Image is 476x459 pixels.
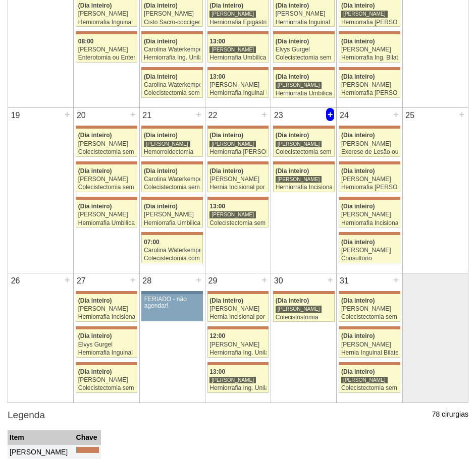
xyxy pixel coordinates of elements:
[339,326,400,329] div: Key: Maria Braido
[144,211,200,218] div: [PERSON_NAME]
[392,108,400,121] div: +
[144,167,178,175] span: (Dia inteiro)
[207,31,269,34] div: Key: Maria Braido
[140,108,154,123] div: 21
[144,11,200,17] div: [PERSON_NAME]
[341,385,398,391] div: Colecistectomia sem Colangiografia
[271,273,286,289] div: 30
[141,197,203,200] div: Key: Maria Braido
[276,314,332,321] div: Colecistostomia
[141,129,203,156] a: (Dia inteiro) [PERSON_NAME] Hemorroidectomia
[207,164,269,192] a: (Dia inteiro) [PERSON_NAME] Hernia Incisional por Video
[78,297,112,304] span: (Dia inteiro)
[271,108,286,123] div: 23
[209,306,266,312] div: [PERSON_NAME]
[209,73,225,80] span: 13:00
[205,273,220,289] div: 29
[276,46,332,53] div: Elvys Gurgel
[209,332,225,339] span: 12:00
[209,297,243,304] span: (Dia inteiro)
[341,376,388,384] div: [PERSON_NAME]
[144,90,200,96] div: Colecistectomia sem Colangiografia VL
[207,329,269,357] a: 12:00 [PERSON_NAME] Herniorrafia Ing. Unilateral VL
[339,70,400,98] a: (Dia inteiro) [PERSON_NAME] Herniorrafia [PERSON_NAME]
[341,54,398,61] div: Herniorrafia Ing. Bilateral VL
[341,211,398,218] div: [PERSON_NAME]
[207,67,269,70] div: Key: Maria Braido
[341,297,375,304] span: (Dia inteiro)
[276,149,332,155] div: Colecistectomia sem Colangiografia
[276,81,322,89] div: [PERSON_NAME]
[141,161,203,164] div: Key: Maria Braido
[341,368,375,375] span: (Dia inteiro)
[339,294,400,322] a: (Dia inteiro) [PERSON_NAME] Colecistectomia sem Colangiografia
[341,10,388,18] div: [PERSON_NAME]
[129,273,137,286] div: +
[207,294,269,322] a: (Dia inteiro) [PERSON_NAME] Hernia Incisional por Video
[339,329,400,357] a: (Dia inteiro) [PERSON_NAME] Hernia Inguinal Bilateral Robótica
[457,108,466,121] div: +
[144,220,200,226] div: Herniorrafia Umbilical
[207,362,269,365] div: Key: Maria Braido
[276,2,309,9] span: (Dia inteiro)
[74,273,88,289] div: 27
[76,362,137,365] div: Key: Maria Braido
[78,141,135,147] div: [PERSON_NAME]
[273,291,335,294] div: Key: Maria Braido
[76,31,137,34] div: Key: Maria Braido
[144,296,200,309] div: FERIADO - não agendar!
[76,164,137,192] a: (Dia inteiro) [PERSON_NAME] Colecistectomia sem Colangiografia
[76,326,137,329] div: Key: Maria Braido
[78,38,94,45] span: 08:00
[341,46,398,53] div: [PERSON_NAME]
[140,273,154,289] div: 28
[207,70,269,98] a: 13:00 [PERSON_NAME] Herniorrafia Inguinal Bilateral
[273,294,335,322] a: (Dia inteiro) [PERSON_NAME] Colecistostomia
[76,365,137,393] a: (Dia inteiro) [PERSON_NAME] Colecistectomia sem Colangiografia
[339,291,400,294] div: Key: Maria Braido
[209,184,266,191] div: Hernia Incisional por Video
[276,305,322,313] div: [PERSON_NAME]
[8,430,74,445] th: Item
[76,329,137,357] a: (Dia inteiro) Elvys Gurgel Herniorrafia Inguinal Direita
[341,314,398,320] div: Colecistectomia sem Colangiografia
[141,294,203,321] a: FERIADO - não agendar!
[326,108,335,121] div: +
[260,273,269,286] div: +
[78,350,135,356] div: Herniorrafia Inguinal Direita
[209,368,225,375] span: 13:00
[209,211,256,218] div: [PERSON_NAME]
[8,273,23,289] div: 26
[8,444,74,459] td: [PERSON_NAME]
[339,31,400,34] div: Key: Maria Braido
[78,54,135,61] div: Enterotomia ou Enterorrafia
[209,90,266,96] div: Herniorrafia Inguinal Bilateral
[144,46,200,53] div: Carolina Waterkemper
[276,176,322,183] div: [PERSON_NAME]
[273,129,335,156] a: (Dia inteiro) [PERSON_NAME] Colecistectomia sem Colangiografia
[76,197,137,200] div: Key: Maria Braido
[276,11,332,17] div: [PERSON_NAME]
[341,38,375,45] span: (Dia inteiro)
[273,31,335,34] div: Key: Maria Braido
[205,108,220,123] div: 22
[129,108,137,121] div: +
[276,19,332,26] div: Herniorrafia Inguinal Bilateral
[144,203,178,210] span: (Dia inteiro)
[76,200,137,227] a: (Dia inteiro) [PERSON_NAME] Herniorrafia Umbilical
[78,149,135,155] div: Colecistectomia sem Colangiografia VL
[78,211,135,218] div: [PERSON_NAME]
[432,410,468,419] p: 78 cirurgias
[78,332,112,339] span: (Dia inteiro)
[273,67,335,70] div: Key: Maria Braido
[78,11,135,17] div: [PERSON_NAME]
[194,108,203,121] div: +
[78,368,112,375] span: (Dia inteiro)
[276,90,332,97] div: Herniorrafia Umbilical
[339,235,400,263] a: (Dia inteiro) [PERSON_NAME] Consultório
[337,108,351,123] div: 24
[341,239,375,246] span: (Dia inteiro)
[341,132,375,139] span: (Dia inteiro)
[76,447,99,453] div: Key: Maria Braido
[341,203,375,210] span: (Dia inteiro)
